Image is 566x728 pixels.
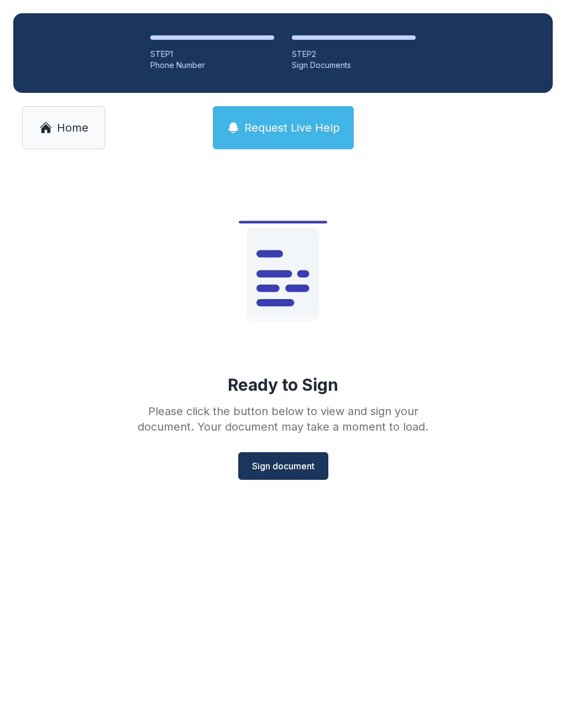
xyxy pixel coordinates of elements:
[150,49,274,60] div: STEP 1
[57,120,88,135] span: Home
[150,60,274,71] div: Phone Number
[244,120,340,135] span: Request Live Help
[252,459,315,473] span: Sign document
[124,404,442,434] div: Please click the button below to view and sign your document. Your document may take a moment to ...
[228,375,338,395] div: Ready to Sign
[292,49,416,60] div: STEP 2
[292,60,416,71] div: Sign Documents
